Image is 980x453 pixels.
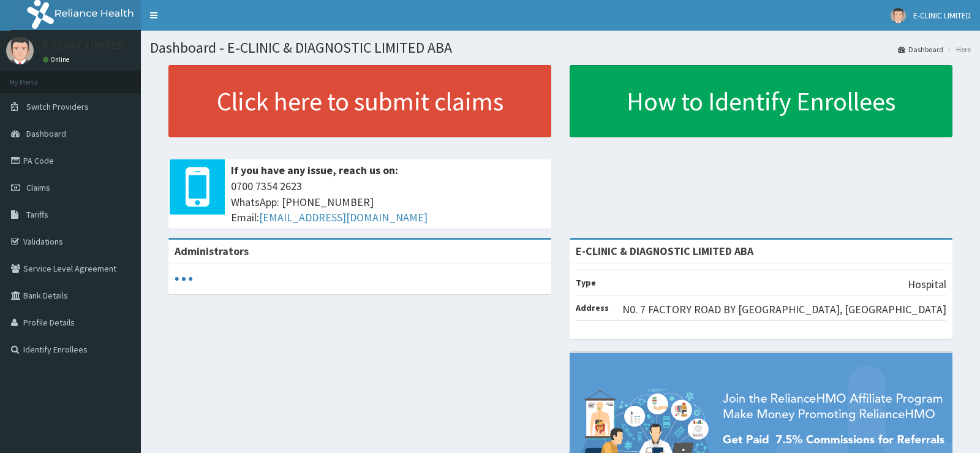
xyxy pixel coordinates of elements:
[944,44,971,55] li: Here
[891,8,906,23] img: User Image
[231,163,398,177] b: If you have any issue, reach us on:
[231,178,545,226] span: 0700 7354 2623 WhatsApp: [PHONE_NUMBER] Email:
[898,44,943,55] a: Dashboard
[6,37,34,64] img: User Image
[26,209,48,220] span: Tariffs
[26,182,50,193] span: Claims
[570,65,952,137] a: How to Identify Enrollees
[622,302,946,318] p: N0. 7 FACTORY ROAD BY [GEOGRAPHIC_DATA], [GEOGRAPHIC_DATA]
[259,210,428,224] a: [EMAIL_ADDRESS][DOMAIN_NAME]
[150,40,971,56] h1: Dashboard - E-CLINIC & DIAGNOSTIC LIMITED ABA
[576,277,596,288] b: Type
[576,244,753,258] strong: E-CLINIC & DIAGNOSTIC LIMITED ABA
[175,270,193,288] svg: audio-loading
[913,10,971,21] span: E-CLINIC LIMITED
[26,101,89,112] span: Switch Providers
[43,40,124,51] p: E-CLINIC LIMITED
[168,65,551,137] a: Click here to submit claims
[26,128,66,139] span: Dashboard
[576,302,609,313] b: Address
[43,55,72,64] a: Online
[175,244,249,258] b: Administrators
[908,276,946,292] p: Hospital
